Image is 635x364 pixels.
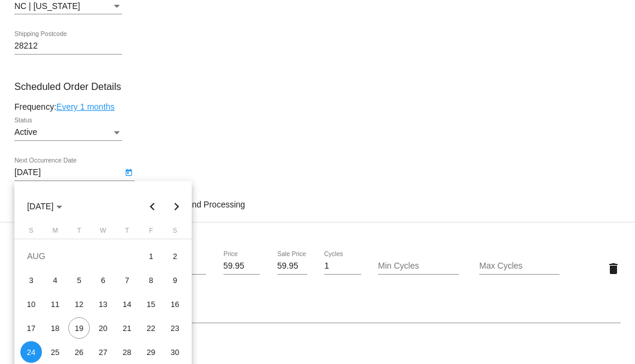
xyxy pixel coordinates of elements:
td: August 5, 2025 [67,268,91,292]
td: August 18, 2025 [43,316,67,340]
div: 28 [116,341,138,363]
th: Saturday [163,227,187,239]
td: August 4, 2025 [43,268,67,292]
button: Previous month [141,194,165,218]
td: August 24, 2025 [19,340,43,364]
div: 29 [140,341,162,363]
div: 21 [116,317,138,339]
div: 7 [116,269,138,291]
div: 22 [140,317,162,339]
td: August 23, 2025 [163,316,187,340]
td: August 11, 2025 [43,292,67,316]
div: 23 [164,317,186,339]
th: Tuesday [67,227,91,239]
div: 14 [116,293,138,315]
td: August 27, 2025 [91,340,115,364]
td: August 7, 2025 [115,268,139,292]
td: August 22, 2025 [139,316,163,340]
div: 5 [68,269,90,291]
th: Sunday [19,227,43,239]
td: August 15, 2025 [139,292,163,316]
td: August 16, 2025 [163,292,187,316]
td: August 17, 2025 [19,316,43,340]
div: 26 [68,341,90,363]
td: August 14, 2025 [115,292,139,316]
td: August 12, 2025 [67,292,91,316]
td: August 6, 2025 [91,268,115,292]
div: 11 [44,293,66,315]
td: August 28, 2025 [115,340,139,364]
th: Wednesday [91,227,115,239]
td: August 3, 2025 [19,268,43,292]
div: 13 [92,293,114,315]
div: 25 [44,341,66,363]
div: 17 [20,317,42,339]
div: 19 [68,317,90,339]
td: August 30, 2025 [163,340,187,364]
th: Friday [139,227,163,239]
div: 30 [164,341,186,363]
div: 15 [140,293,162,315]
td: August 9, 2025 [163,268,187,292]
span: [DATE] [27,201,62,211]
div: 10 [20,293,42,315]
td: August 19, 2025 [67,316,91,340]
td: August 13, 2025 [91,292,115,316]
div: 20 [92,317,114,339]
div: 2 [164,245,186,267]
div: 27 [92,341,114,363]
td: August 21, 2025 [115,316,139,340]
td: August 1, 2025 [139,244,163,268]
td: August 10, 2025 [19,292,43,316]
th: Thursday [115,227,139,239]
div: 6 [92,269,114,291]
th: Monday [43,227,67,239]
div: 8 [140,269,162,291]
td: August 8, 2025 [139,268,163,292]
div: 12 [68,293,90,315]
div: 3 [20,269,42,291]
td: August 25, 2025 [43,340,67,364]
td: AUG [19,244,139,268]
td: August 20, 2025 [91,316,115,340]
div: 24 [20,341,42,363]
div: 4 [44,269,66,291]
div: 18 [44,317,66,339]
div: 1 [140,245,162,267]
button: Next month [165,194,189,218]
div: 9 [164,269,186,291]
button: Choose month and year [17,194,72,218]
div: 16 [164,293,186,315]
td: August 2, 2025 [163,244,187,268]
td: August 29, 2025 [139,340,163,364]
td: August 26, 2025 [67,340,91,364]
